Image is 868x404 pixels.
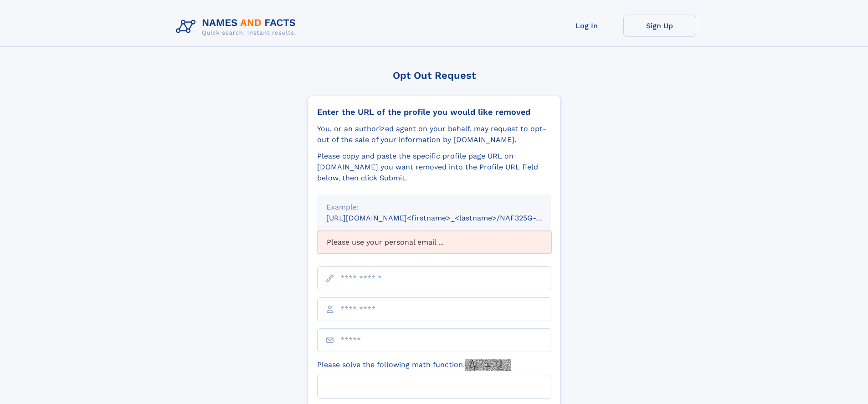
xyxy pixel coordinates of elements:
div: Please use your personal email ... [317,231,551,254]
div: Enter the URL of the profile you would like removed [317,107,551,117]
div: Opt Out Request [308,70,561,81]
small: [URL][DOMAIN_NAME]<firstname>_<lastname>/NAF325G-xxxxxxxx [326,214,569,222]
div: Example: [326,202,542,213]
div: You, or an authorized agent on your behalf, may request to opt-out of the sale of your informatio... [317,123,551,145]
label: Please solve the following math function: [317,359,511,371]
a: Sign Up [623,15,696,37]
div: Please copy and paste the specific profile page URL on [DOMAIN_NAME] you want removed into the Pr... [317,151,551,184]
img: Logo Names and Facts [172,15,303,39]
a: Log In [550,15,623,37]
